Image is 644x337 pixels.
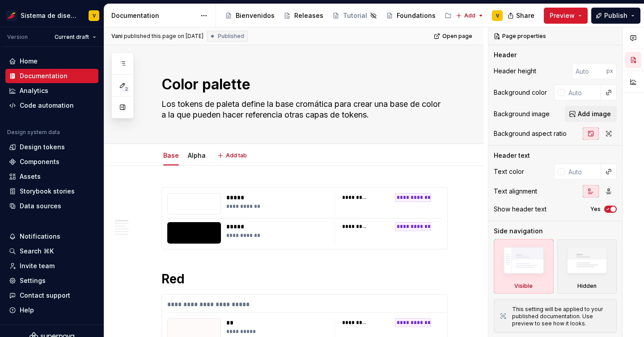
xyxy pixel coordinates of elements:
[20,261,55,270] div: Invite team
[5,259,98,273] a: Invite team
[453,9,487,22] button: Add
[5,69,98,83] a: Documentation
[226,152,247,159] span: Add tab
[20,276,46,285] div: Settings
[550,11,575,20] span: Preview
[6,10,17,21] img: 55604660-494d-44a9-beb2-692398e9940a.png
[111,33,123,40] span: Vani
[503,8,540,24] button: Share
[20,291,70,300] div: Contact support
[21,11,78,20] div: Sistema de diseño Iberia
[494,51,517,59] div: Header
[5,303,98,317] button: Help
[5,155,98,169] a: Components
[5,169,98,184] a: Assets
[557,239,617,294] div: Hidden
[512,306,611,327] div: This setting will be applied to your published documentation. Use preview to see how it looks.
[5,140,98,154] a: Design tokens
[442,33,472,40] span: Open page
[565,84,601,101] input: Auto
[5,244,98,258] button: Search ⌘K
[514,282,533,290] div: Visible
[5,98,98,113] a: Code automation
[431,30,476,42] a: Open page
[591,8,640,24] button: Publish
[494,187,537,196] div: Text alignment
[494,167,524,176] div: Text color
[20,306,34,315] div: Help
[2,6,102,25] button: Sistema de diseño IberiaV
[218,33,244,40] span: Published
[343,11,367,20] div: Tutorial
[5,84,98,98] a: Analytics
[20,143,65,152] div: Design tokens
[5,54,98,68] a: Home
[5,229,98,244] button: Notifications
[606,67,613,75] p: px
[494,88,547,97] div: Background color
[397,11,436,20] div: Foundations
[160,74,446,95] textarea: Color palette
[163,152,179,159] a: Base
[55,34,89,41] span: Current draft
[111,11,196,20] div: Documentation
[93,12,96,19] div: V
[20,247,54,256] div: Search ⌘K
[494,239,554,294] div: Visible
[236,11,275,20] div: Bienvenidos
[161,271,448,287] h1: Red
[578,110,611,118] span: Add image
[441,8,491,23] a: Diseño
[124,33,203,40] div: published this page on [DATE]
[7,34,28,41] div: Version
[494,110,550,118] div: Background image
[5,199,98,213] a: Data sources
[494,129,567,138] div: Background aspect ratio
[188,152,206,159] a: Alpha
[184,146,209,164] div: Alpha
[329,8,381,23] a: Tutorial
[20,57,38,66] div: Home
[5,274,98,288] a: Settings
[382,8,439,23] a: Foundations
[160,146,182,164] div: Base
[20,172,41,181] div: Assets
[123,85,130,93] span: 2
[20,232,60,241] div: Notifications
[494,151,530,160] div: Header text
[5,184,98,198] a: Storybook stories
[221,7,451,25] div: Page tree
[20,101,74,110] div: Code automation
[494,227,543,236] div: Side navigation
[20,187,75,196] div: Storybook stories
[590,206,601,213] label: Yes
[294,11,323,20] div: Releases
[215,149,251,162] button: Add tab
[20,157,59,166] div: Components
[20,86,48,95] div: Analytics
[280,8,327,23] a: Releases
[51,31,100,43] button: Current draft
[464,12,475,19] span: Add
[565,164,601,180] input: Auto
[494,205,547,214] div: Show header text
[544,8,588,24] button: Preview
[565,106,617,122] button: Add image
[494,67,536,76] div: Header height
[572,63,606,79] input: Auto
[496,12,499,19] div: V
[160,97,446,122] textarea: Los tokens de paleta define la base cromática para crear una base de color a la que pueden hacer ...
[221,8,278,23] a: Bienvenidos
[577,282,597,290] div: Hidden
[516,11,534,20] span: Share
[604,11,627,20] span: Publish
[20,72,68,80] div: Documentation
[20,202,61,211] div: Data sources
[5,288,98,303] button: Contact support
[7,129,60,136] div: Design system data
